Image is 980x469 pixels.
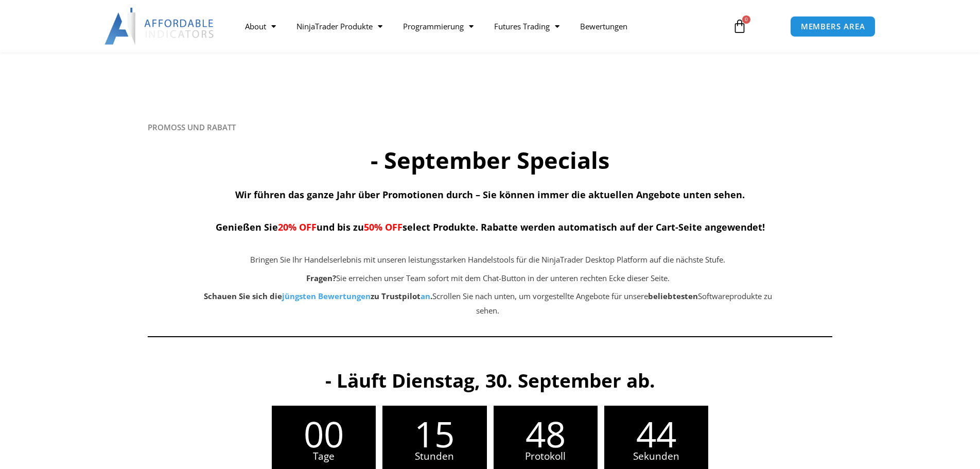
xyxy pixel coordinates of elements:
span: 48 [494,416,598,451]
span: 44 [604,416,708,451]
p: Scrollen Sie nach unten, um vorgestellte Angebote für unsere Softwareprodukte zu sehen. [199,289,777,318]
a: an [421,291,430,301]
a: Programmierung [393,14,484,38]
img: LogoAI | Beschwingliche Indikatoren – NinjaTrader [104,8,215,45]
h3: - Läuft Dienstag, 30. September ab. [165,368,816,393]
span: 15 [382,416,486,451]
span: Wir führen das ganze Jahr über Promotionen durch – Sie können immer die aktuellen Angebote unten ... [235,188,745,201]
h2: - September Specials [148,145,832,176]
a: Bewertungen [570,14,638,38]
a: Futures Trading [484,14,570,38]
span: 20% OFF [278,221,317,233]
h6: PROMOSS UND RABATT [148,123,832,132]
span: MEMBERS AREA [801,23,865,30]
b: beliebtesten [648,291,698,301]
span: 50% OFF [364,221,402,233]
span: 0 [742,15,750,24]
span: Sekunden [604,451,708,461]
span: Protokoll [494,451,598,461]
a: 0 [717,11,762,41]
a: NinjaTrader Produkte [286,14,393,38]
nav: Menü [235,14,721,38]
strong: Fragen? [306,273,336,283]
a: About [235,14,286,38]
p: Sie erreichen unser Team sofort mit dem Chat-Button in der unteren rechten Ecke dieser Seite. [199,271,777,286]
a: MEMBERS AREA [790,16,876,37]
span: Tage [272,451,376,461]
a: jüngsten Bewertungen [282,291,371,301]
span: Stunden [382,451,486,461]
span: Genießen Sie und bis zu select Produkte. Rabatte werden automatisch auf der Cart-Seite angewendet! [216,221,765,233]
span: Bringen Sie Ihr Handelserlebnis mit unseren leistungsstarken Handelstools für die NinjaTrader Des... [250,254,725,265]
span: 00 [272,416,376,451]
strong: Schauen Sie sich die zu Trustpilot . [204,291,432,301]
